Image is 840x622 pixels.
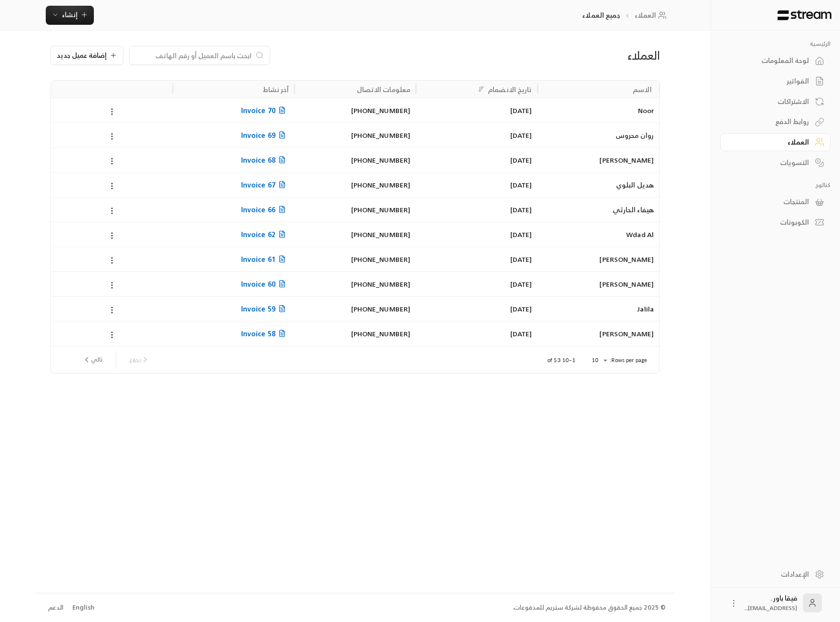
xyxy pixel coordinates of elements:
a: الفواتير [720,72,830,91]
div: لوحة المعلومات [732,56,809,65]
div: [DATE] [422,197,532,222]
span: Invoice 70 [241,104,289,116]
div: فيقا باور . [744,593,797,612]
div: روابط الدفع [732,117,809,126]
div: Jalila [544,297,654,321]
button: next page [79,352,106,368]
p: 1–10 of 53 [547,356,576,364]
span: إنشاء [62,9,78,21]
a: الإعدادات [720,565,830,583]
div: المنتجات [732,197,809,207]
div: التسويات [732,158,809,167]
div: [PHONE_NUMBER] [300,247,410,271]
p: كتالوج [720,181,830,189]
span: Invoice 60 [241,278,289,290]
div: [PHONE_NUMBER] [300,321,410,346]
div: الاشتراكات [732,97,809,106]
div: [DATE] [422,247,532,271]
div: Noor [544,98,654,123]
div: [DATE] [422,272,532,296]
div: [PHONE_NUMBER] [300,272,410,296]
div: [DATE] [422,148,532,172]
div: [DATE] [422,321,532,346]
a: روابط الدفع [720,113,830,131]
div: تاريخ الانضمام [488,83,532,95]
div: © 2025 جميع الحقوق محفوظة لشركة ستريم للمدفوعات. [513,603,666,612]
p: Rows per page: [610,356,647,364]
a: لوحة المعلومات [720,52,830,70]
span: إضافة عميل جديد [57,52,107,59]
span: Invoice 62 [241,228,289,240]
nav: breadcrumb [582,10,669,20]
a: التسويات [720,153,830,172]
div: [PERSON_NAME] [544,272,654,296]
div: هديل البلوي [544,173,654,197]
button: Sort [476,83,487,95]
div: [PERSON_NAME] [544,148,654,172]
p: جميع العملاء [582,10,620,20]
div: [PHONE_NUMBER] [300,297,410,321]
span: Invoice 58 [241,328,289,340]
img: Logo [777,10,832,21]
div: الكوبونات [732,218,809,227]
div: English [72,603,94,612]
a: الاشتراكات [720,92,830,111]
a: المنتجات [720,193,830,211]
div: الاسم [633,83,652,95]
div: [PHONE_NUMBER] [300,148,410,172]
div: [PHONE_NUMBER] [300,197,410,222]
div: روان محروس [544,123,654,147]
div: [PERSON_NAME] [544,321,654,346]
div: [PHONE_NUMBER] [300,173,410,197]
div: آخر نشاط [263,83,289,95]
a: العملاء [720,133,830,152]
div: [DATE] [422,297,532,321]
span: Invoice 69 [241,129,289,141]
button: إضافة عميل جديد [51,46,123,65]
div: معلومات الاتصال [357,83,411,95]
div: الإعدادات [732,570,809,579]
div: 10 [587,354,610,366]
span: Invoice 67 [241,179,289,191]
span: Invoice 68 [241,154,289,166]
div: العملاء [732,137,809,147]
div: [DATE] [422,123,532,147]
div: العملاء [463,48,660,63]
div: [PHONE_NUMBER] [300,98,410,123]
span: Invoice 59 [241,303,289,315]
span: Invoice 66 [241,204,289,216]
div: [DATE] [422,98,532,123]
div: هيفاء الحارثي [544,197,654,222]
div: [PHONE_NUMBER] [300,222,410,247]
a: الدعم [45,599,66,616]
div: [PHONE_NUMBER] [300,123,410,147]
a: العملاء [635,10,669,20]
a: الكوبونات [720,213,830,232]
div: الفواتير [732,76,809,86]
span: Invoice 61 [241,253,289,265]
p: الرئيسية [720,40,830,48]
div: [PERSON_NAME] [544,247,654,271]
input: ابحث باسم العميل أو رقم الهاتف [135,50,252,61]
div: [DATE] [422,222,532,247]
div: Wdad Al [544,222,654,247]
button: إنشاء [46,6,94,25]
span: [EMAIL_ADDRESS].... [744,603,797,613]
div: [DATE] [422,173,532,197]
